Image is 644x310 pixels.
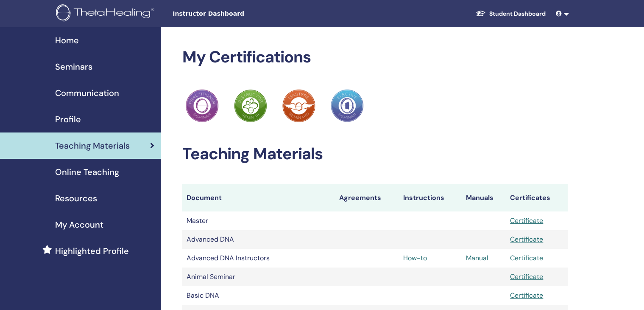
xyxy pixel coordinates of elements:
[403,254,427,262] a: How-to
[335,184,399,211] th: Agreements
[466,254,488,262] a: Manual
[399,184,462,211] th: Instructions
[462,184,506,211] th: Manuals
[55,87,119,99] span: Communication
[55,166,119,178] span: Online Teaching
[182,268,335,286] td: Animal Seminar
[55,245,129,257] span: Highlighted Profile
[234,89,267,122] img: Practitioner
[186,89,219,122] img: Practitioner
[182,211,335,230] td: Master
[510,235,543,244] a: Certificate
[182,286,335,305] td: Basic DNA
[55,192,97,205] span: Resources
[476,10,486,17] img: graduation-cap-white.svg
[55,34,79,47] span: Home
[182,144,568,164] h2: Teaching Materials
[282,89,315,122] img: Practitioner
[469,6,552,22] a: Student Dashboard
[182,48,568,67] h2: My Certifications
[510,254,543,262] a: Certificate
[182,230,335,249] td: Advanced DNA
[182,249,335,268] td: Advanced DNA Instructors
[510,272,543,281] a: Certificate
[56,4,157,23] img: logo.png
[55,60,92,73] span: Seminars
[510,216,543,225] a: Certificate
[506,184,568,211] th: Certificates
[173,9,300,18] span: Instructor Dashboard
[331,89,364,122] img: Practitioner
[182,184,335,211] th: Document
[510,291,543,300] a: Certificate
[55,218,103,231] span: My Account
[55,113,81,126] span: Profile
[55,139,130,152] span: Teaching Materials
